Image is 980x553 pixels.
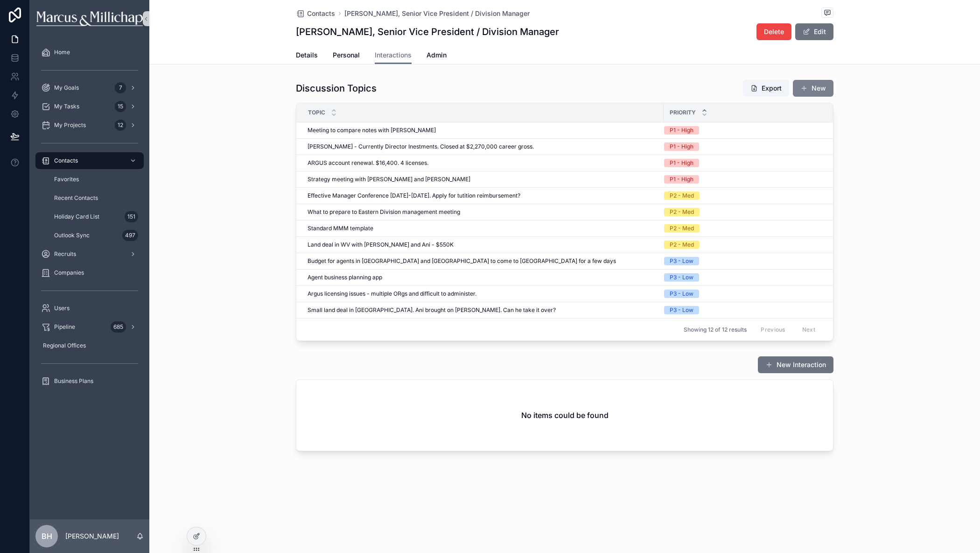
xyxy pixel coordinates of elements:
a: Argus licensing issues - multiple ORgs and difficult to administer. [308,290,658,298]
button: New Interaction [758,356,833,373]
a: Recruits [35,246,144,262]
span: Priority [670,109,696,116]
h1: [PERSON_NAME], Senior Vice President / Division Manager [296,25,559,38]
span: Agent business planning app [308,274,382,281]
span: Standard MMM template [308,225,373,232]
button: New [793,80,833,97]
a: Contacts [35,152,144,169]
a: Strategy meeting with [PERSON_NAME] and [PERSON_NAME] [308,176,658,183]
span: Favorites [54,176,79,183]
a: Agent business planning app [308,274,658,281]
span: Holiday Card List [54,213,99,220]
h1: Discussion Topics [296,82,377,95]
a: Users [35,300,144,317]
a: Interactions [375,47,412,64]
a: P1 - High [664,159,821,167]
a: Regional Offices [35,337,144,354]
a: Outlook Sync497 [47,227,144,244]
div: P2 - Med [670,224,694,233]
button: Export [743,80,789,97]
div: P3 - Low [670,273,693,282]
a: Effective Manager Conference [DATE]-[DATE]. Apply for tutition reimbursement? [308,192,658,199]
button: Edit [795,23,833,40]
div: 685 [111,321,126,333]
a: Land deal in WV with [PERSON_NAME] and Ani - $550K [308,241,658,248]
span: Admin [427,50,447,60]
span: My Projects [54,121,86,129]
span: Argus licensing issues - multiple ORgs and difficult to administer. [308,290,476,298]
span: Small land deal in [GEOGRAPHIC_DATA]. Ani brought on [PERSON_NAME]. Can he take it over? [308,306,556,314]
a: Holiday Card List151 [47,208,144,225]
a: Personal [333,47,360,65]
div: P2 - Med [670,208,694,216]
div: P3 - Low [670,257,693,265]
span: Recent Contacts [54,194,98,202]
div: P2 - Med [670,241,694,249]
span: My Goals [54,84,79,92]
p: [PERSON_NAME] [65,532,119,541]
div: P1 - High [670,126,693,135]
a: P2 - Med [664,191,821,200]
span: What to prepare to Eastern Division management meeting [308,208,460,216]
div: P1 - High [670,159,693,167]
span: Interactions [375,50,412,60]
a: Details [296,47,318,65]
a: [PERSON_NAME] - Currently Director Inestments. Closed at $2,270,000 career gross. [308,143,658,150]
a: My Tasks15 [35,98,144,115]
span: Users [54,305,70,312]
div: 7 [115,82,126,93]
a: Standard MMM template [308,225,658,232]
a: P2 - Med [664,208,821,216]
a: P3 - Low [664,257,821,265]
div: P3 - Low [670,306,693,314]
a: Favorites [47,171,144,188]
span: Personal [333,50,360,60]
div: P1 - High [670,175,693,184]
span: My Tasks [54,103,79,110]
img: App logo [36,11,142,26]
span: Home [54,49,70,56]
h2: No items could be found [521,410,609,421]
span: Delete [764,27,784,36]
span: Effective Manager Conference [DATE]-[DATE]. Apply for tutition reimbursement? [308,192,520,199]
span: [PERSON_NAME] - Currently Director Inestments. Closed at $2,270,000 career gross. [308,143,534,150]
a: Recent Contacts [47,190,144,206]
span: Topic [308,109,325,116]
a: Meeting to compare notes with [PERSON_NAME] [308,127,658,134]
div: P2 - Med [670,191,694,200]
span: Outlook Sync [54,232,90,239]
div: P1 - High [670,142,693,151]
button: Delete [756,23,791,40]
a: P3 - Low [664,290,821,298]
span: Recruits [54,250,76,258]
a: P2 - Med [664,241,821,249]
a: Small land deal in [GEOGRAPHIC_DATA]. Ani brought on [PERSON_NAME]. Can he take it over? [308,306,658,314]
div: 151 [125,211,138,222]
a: Home [35,44,144,61]
span: Showing 12 of 12 results [684,326,747,333]
div: 12 [115,120,126,131]
a: P1 - High [664,126,821,135]
a: My Projects12 [35,117,144,134]
a: P3 - Low [664,306,821,314]
a: P3 - Low [664,273,821,282]
span: Business Plans [54,377,93,385]
a: Budget for agents in [GEOGRAPHIC_DATA] and [GEOGRAPHIC_DATA] to come to [GEOGRAPHIC_DATA] for a f... [308,257,658,265]
span: Land deal in WV with [PERSON_NAME] and Ani - $550K [308,241,454,248]
a: Companies [35,264,144,281]
span: Details [296,50,318,60]
span: Contacts [307,9,335,18]
div: 497 [122,230,138,241]
a: Business Plans [35,373,144,390]
span: Regional Offices [43,342,86,349]
a: [PERSON_NAME], Senior Vice President / Division Manager [344,9,530,18]
span: Budget for agents in [GEOGRAPHIC_DATA] and [GEOGRAPHIC_DATA] to come to [GEOGRAPHIC_DATA] for a f... [308,257,616,265]
div: P3 - Low [670,290,693,298]
span: Contacts [54,157,78,164]
a: What to prepare to Eastern Division management meeting [308,208,658,216]
span: Companies [54,269,84,276]
span: ARGUS account renewal. $16,400. 4 licenses. [308,159,428,167]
